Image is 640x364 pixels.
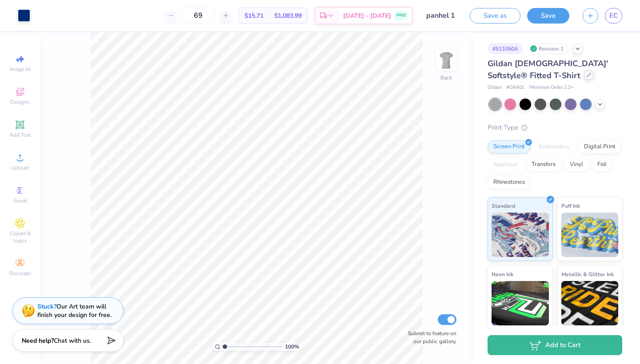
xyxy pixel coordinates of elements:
[561,201,580,210] span: Puff Ink
[488,158,523,171] div: Applique
[492,281,549,325] img: Neon Ink
[11,164,29,171] span: Upload
[492,213,549,257] img: Standard
[37,302,56,311] strong: Stuck?
[527,8,569,24] button: Save
[10,66,31,73] span: Image AI
[528,43,568,54] div: Revision 1
[488,43,523,54] div: # 511050A
[488,176,531,189] div: Rhinestones
[561,213,619,257] img: Puff Ink
[22,336,54,345] strong: Need help?
[488,335,622,355] button: Add to Cart
[561,281,619,325] img: Metallic & Glitter Ink
[274,11,302,20] span: $1,083.99
[343,11,391,20] span: [DATE] - [DATE]
[470,8,520,24] button: Save as
[492,201,515,210] span: Standard
[10,99,30,106] span: Designs
[9,270,31,277] span: Decorate
[13,197,27,204] span: Greek
[54,336,91,345] span: Chat with us.
[488,58,608,81] span: Gildan [DEMOGRAPHIC_DATA]' Softstyle® Fitted T-Shirt
[396,12,406,19] span: FREE
[506,84,525,91] span: # G640L
[440,74,452,82] div: Back
[492,269,513,279] span: Neon Ink
[181,8,216,24] input: – –
[578,140,621,154] div: Digital Print
[403,329,456,345] label: Submit to feature on our public gallery.
[488,123,622,133] div: Print Type
[488,140,531,154] div: Screen Print
[37,302,112,319] div: Our Art team will finish your design for free.
[9,131,31,138] span: Add Text
[592,158,612,171] div: Foil
[609,11,618,21] span: EC
[533,140,576,154] div: Embroidery
[420,7,463,24] input: Untitled Design
[526,158,561,171] div: Transfers
[244,11,264,20] span: $15.71
[4,230,36,244] span: Clipart & logos
[488,84,502,91] span: Gildan
[561,269,614,279] span: Metallic & Glitter Ink
[437,51,455,69] img: Back
[529,84,574,91] span: Minimum Order: 12 +
[605,8,622,24] a: EC
[285,343,299,351] span: 100 %
[564,158,589,171] div: Vinyl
